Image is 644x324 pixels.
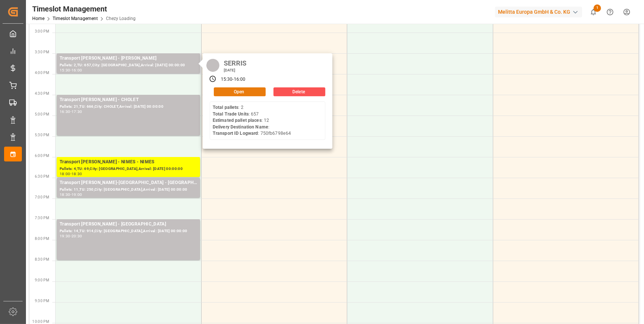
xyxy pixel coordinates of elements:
[213,118,262,123] b: Estimated pallet places
[70,193,72,196] div: -
[60,228,197,234] div: Pallets: 14,TU: 914,City: [GEOGRAPHIC_DATA],Arrival: [DATE] 00:00:00
[232,76,233,83] div: -
[60,104,197,110] div: Pallets: 21,TU: 666,City: CHOLET,Arrival: [DATE] 00:00:00
[32,16,44,21] a: Home
[213,111,249,117] b: Total Trade Units
[70,234,72,238] div: -
[70,110,72,113] div: -
[32,320,49,324] span: 10:00 PM
[60,187,197,193] div: Pallets: 11,TU: 250,City: [GEOGRAPHIC_DATA],Arrival: [DATE] 00:00:00
[72,110,82,113] div: 17:30
[60,234,70,238] div: 19:30
[60,172,70,176] div: 18:00
[70,69,72,72] div: -
[60,179,197,187] div: Transport [PERSON_NAME]-[GEOGRAPHIC_DATA] - [GEOGRAPHIC_DATA]-[GEOGRAPHIC_DATA]
[60,158,197,166] div: Transport [PERSON_NAME] - NIMES - NIMES
[213,124,268,130] b: Delivery Destination Name
[60,110,70,113] div: 16:30
[35,133,49,137] span: 5:30 PM
[35,50,49,54] span: 3:30 PM
[35,216,49,220] span: 7:30 PM
[221,68,249,73] div: [DATE]
[60,166,197,172] div: Pallets: 4,TU: 69,City: [GEOGRAPHIC_DATA],Arrival: [DATE] 00:00:00
[60,221,197,228] div: Transport [PERSON_NAME] - [GEOGRAPHIC_DATA]
[213,131,258,136] b: Transport ID Logward
[234,76,246,83] div: 16:00
[60,69,70,72] div: 15:30
[60,62,197,69] div: Pallets: 2,TU: 657,City: [GEOGRAPHIC_DATA],Arrival: [DATE] 00:00:00
[35,237,49,241] span: 8:00 PM
[35,299,49,303] span: 9:30 PM
[495,7,582,17] div: Melitta Europa GmbH & Co. KG
[495,5,585,19] button: Melitta Europa GmbH & Co. KG
[35,278,49,282] span: 9:00 PM
[214,87,266,96] button: Open
[35,174,49,178] span: 6:30 PM
[60,96,197,104] div: Transport [PERSON_NAME] - CHOLET
[72,193,82,196] div: 19:00
[585,4,602,20] button: show 1 new notifications
[35,112,49,116] span: 5:00 PM
[35,154,49,158] span: 6:00 PM
[72,234,82,238] div: 20:30
[602,4,618,20] button: Help Center
[594,4,601,12] span: 1
[70,172,72,176] div: -
[221,57,249,68] div: SERRIS
[32,3,136,14] div: Timeslot Management
[35,29,49,33] span: 3:00 PM
[60,55,197,62] div: Transport [PERSON_NAME] - [PERSON_NAME]
[213,104,291,137] div: : 2 : 657 : 12 : : 750fb6798e64
[35,257,49,261] span: 8:30 PM
[35,91,49,96] span: 4:30 PM
[273,87,325,96] button: Delete
[60,193,70,196] div: 18:30
[53,16,98,21] a: Timeslot Management
[35,195,49,199] span: 7:00 PM
[213,105,239,110] b: Total pallets
[72,69,82,72] div: 16:00
[221,76,233,83] div: 15:30
[35,71,49,75] span: 4:00 PM
[72,172,82,176] div: 18:30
